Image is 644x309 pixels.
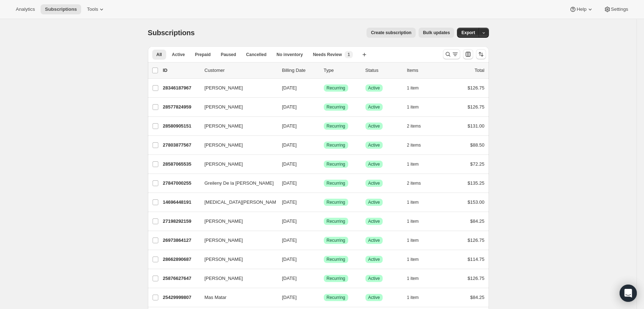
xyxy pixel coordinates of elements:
[282,218,297,224] span: [DATE]
[457,28,479,38] button: Export
[327,237,345,243] span: Recurring
[205,67,276,74] p: Customer
[368,123,380,129] span: Active
[407,159,427,169] button: 1 item
[407,292,427,303] button: 1 item
[163,140,485,150] div: 27803877567[PERSON_NAME][DATE]SuccessRecurringSuccessActive2 items$88.50
[327,85,345,91] span: Recurring
[577,6,586,12] span: Help
[327,295,345,300] span: Recurring
[407,218,419,224] span: 1 item
[45,6,77,12] span: Subscriptions
[365,67,401,74] p: Status
[470,218,485,224] span: $84.25
[200,197,272,208] button: [MEDICAL_DATA][PERSON_NAME]
[83,4,109,14] button: Tools
[282,237,297,243] span: [DATE]
[407,237,419,243] span: 1 item
[367,28,416,38] button: Create subscription
[163,121,485,131] div: 28580905151[PERSON_NAME][DATE]SuccessRecurringSuccessActive2 items$131.00
[327,123,345,129] span: Recurring
[163,84,199,92] p: 28346187967
[368,257,380,262] span: Active
[407,235,427,245] button: 1 item
[327,199,345,205] span: Recurring
[347,52,350,57] span: 1
[163,161,199,168] p: 28587065535
[407,216,427,226] button: 1 item
[419,28,454,38] button: Bulk updates
[359,50,370,60] button: Create new view
[407,140,429,150] button: 2 items
[200,216,272,227] button: [PERSON_NAME]
[148,29,195,37] span: Subscriptions
[327,104,345,110] span: Recurring
[407,121,429,131] button: 2 items
[205,256,243,263] span: [PERSON_NAME]
[282,104,297,110] span: [DATE]
[468,85,485,91] span: $126.75
[368,161,380,167] span: Active
[327,180,345,186] span: Recurring
[205,84,243,92] span: [PERSON_NAME]
[282,142,297,148] span: [DATE]
[407,83,427,93] button: 1 item
[565,4,598,14] button: Help
[163,254,485,264] div: 28662890687[PERSON_NAME][DATE]SuccessRecurringSuccessActive1 item$114.75
[468,123,485,129] span: $131.00
[368,104,380,110] span: Active
[163,294,199,301] p: 25429999807
[163,292,485,303] div: 25429999807Mas Matar[DATE]SuccessRecurringSuccessActive1 item$84.25
[282,67,318,74] p: Billing Date
[163,83,485,93] div: 28346187967[PERSON_NAME][DATE]SuccessRecurringSuccessActive1 item$126.75
[368,199,380,205] span: Active
[407,102,427,112] button: 1 item
[282,85,297,91] span: [DATE]
[200,254,272,265] button: [PERSON_NAME]
[407,180,421,186] span: 2 items
[443,49,460,59] button: Search and filter results
[468,104,485,110] span: $126.75
[313,52,342,57] span: Needs Review
[368,85,380,91] span: Active
[407,254,427,264] button: 1 item
[157,52,162,57] span: All
[246,52,267,57] span: Cancelled
[87,6,98,12] span: Tools
[163,142,199,149] p: 27803877567
[468,237,485,243] span: $126.75
[276,52,303,57] span: No inventory
[200,139,272,151] button: [PERSON_NAME]
[163,197,485,207] div: 14696448191[MEDICAL_DATA][PERSON_NAME][DATE]SuccessRecurringSuccessActive1 item$153.00
[163,67,485,74] div: IDCustomerBilling DateTypeStatusItemsTotal
[407,161,419,167] span: 1 item
[205,275,243,282] span: [PERSON_NAME]
[163,235,485,245] div: 26973864127[PERSON_NAME][DATE]SuccessRecurringSuccessActive1 item$126.75
[407,273,427,283] button: 1 item
[282,161,297,167] span: [DATE]
[221,52,236,57] span: Paused
[368,142,380,148] span: Active
[407,142,421,148] span: 2 items
[205,142,243,149] span: [PERSON_NAME]
[200,235,272,246] button: [PERSON_NAME]
[163,159,485,169] div: 28587065535[PERSON_NAME][DATE]SuccessRecurringSuccessActive1 item$72.25
[476,49,486,59] button: Sort the results
[282,199,297,205] span: [DATE]
[163,178,485,188] div: 27847000255Greileny De la [PERSON_NAME][DATE]SuccessRecurringSuccessActive2 items$135.25
[205,199,281,206] span: [MEDICAL_DATA][PERSON_NAME]
[282,257,297,262] span: [DATE]
[163,218,199,225] p: 27198292159
[327,276,345,281] span: Recurring
[200,120,272,132] button: [PERSON_NAME]
[11,4,39,14] button: Analytics
[368,218,380,224] span: Active
[200,292,272,303] button: Mas Matar
[470,161,485,167] span: $72.25
[205,180,274,187] span: Greileny De la [PERSON_NAME]
[163,199,199,206] p: 14696448191
[468,276,485,281] span: $126.75
[368,295,380,300] span: Active
[327,161,345,167] span: Recurring
[195,52,211,57] span: Prepaid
